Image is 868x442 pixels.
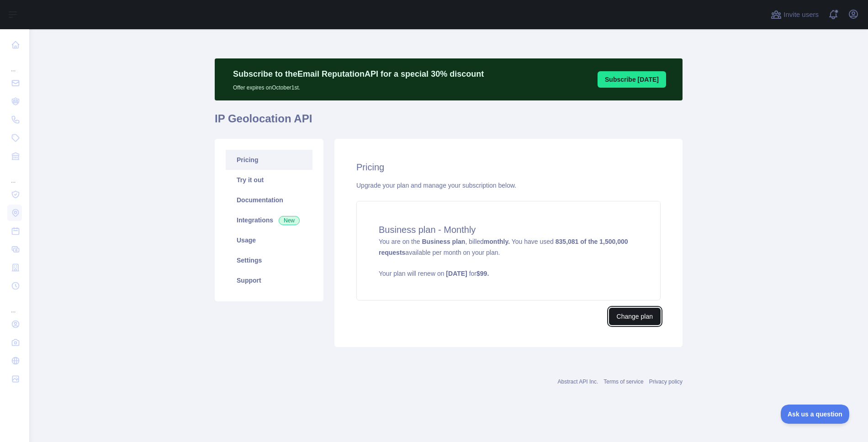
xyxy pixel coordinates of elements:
span: New [279,216,300,225]
button: Invite users [769,7,820,22]
span: You are on the , billed You have used available per month on your plan. [379,238,638,278]
div: Upgrade your plan and manage your subscription below. [356,181,661,190]
iframe: Toggle Customer Support [781,405,850,424]
a: Abstract API Inc. [558,379,598,385]
a: Try it out [226,170,312,190]
span: Invite users [783,10,819,20]
div: ... [7,55,22,73]
strong: monthly. [484,238,510,245]
a: Privacy policy [649,379,683,385]
h4: Business plan - Monthly [379,223,638,236]
a: Terms of service [603,379,643,385]
h2: Pricing [356,161,661,174]
a: Pricing [226,150,312,170]
div: ... [7,296,22,314]
strong: Business plan [422,238,465,245]
h1: IP Geolocation API [215,111,683,133]
a: Support [226,270,312,290]
div: ... [7,166,22,184]
button: Subscribe [DATE] [598,71,666,88]
a: Settings [226,250,312,270]
p: Offer expires on October 1st. [233,80,484,91]
a: Integrations New [226,210,312,230]
strong: 835,081 of the 1,500,000 requests [379,238,628,256]
strong: $ 99 . [476,270,489,277]
p: Subscribe to the Email Reputation API for a special 30 % discount [233,68,484,80]
a: Usage [226,230,312,250]
a: Documentation [226,190,312,210]
p: Your plan will renew on for [379,269,638,278]
strong: [DATE] [446,270,467,277]
button: Change plan [609,308,661,325]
